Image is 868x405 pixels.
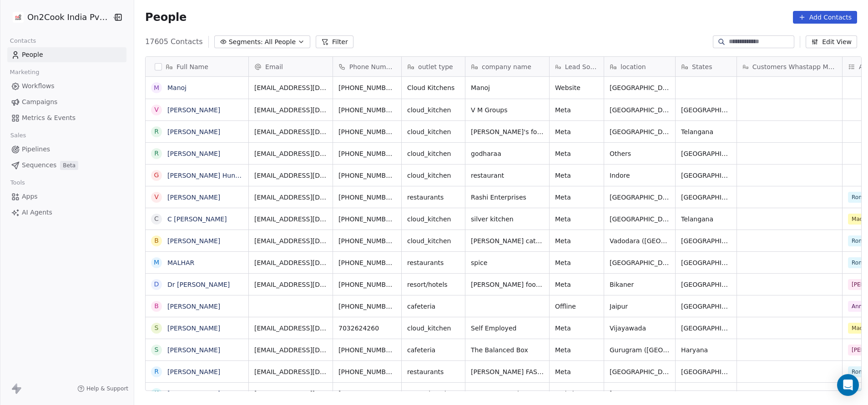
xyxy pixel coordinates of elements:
[13,12,24,23] img: on2cook%20logo-04%20copy.jpg
[22,81,55,91] span: Workflows
[752,62,837,71] span: Customers Whastapp Message
[555,171,598,180] span: Meta
[610,127,670,136] span: [GEOGRAPHIC_DATA]
[154,389,158,398] div: K
[7,189,126,204] a: Apps
[681,215,731,224] span: Telangana
[22,50,43,60] span: People
[167,325,220,332] a: [PERSON_NAME]
[22,208,52,217] span: AI Agents
[254,389,327,398] span: [EMAIL_ADDRESS][DOMAIN_NAME]
[254,258,327,267] span: [EMAIL_ADDRESS][DOMAIN_NAME]
[338,280,396,289] span: [PHONE_NUMBER]
[555,302,598,311] span: Offline
[338,105,396,115] span: [PHONE_NUMBER]
[338,389,396,398] span: [PHONE_NUMBER]
[11,10,106,25] button: On2Cook India Pvt. Ltd.
[7,110,126,125] a: Metrics & Events
[610,236,670,245] span: Vadodara ([GEOGRAPHIC_DATA])
[681,127,731,136] span: Telangana
[167,281,230,288] a: Dr [PERSON_NAME]
[610,280,670,289] span: Bikaner
[471,324,544,333] span: Self Employed
[604,57,675,76] div: location
[22,192,38,201] span: Apps
[167,303,220,310] a: [PERSON_NAME]
[471,215,544,224] span: silver kitchen
[676,57,737,76] div: States
[610,105,670,115] span: [GEOGRAPHIC_DATA]
[681,193,731,202] span: [GEOGRAPHIC_DATA]
[565,62,598,71] span: Lead Source
[681,302,731,311] span: [GEOGRAPHIC_DATA]
[407,127,459,136] span: cloud_kitchen
[154,214,159,224] div: C
[338,324,396,333] span: 7032624260
[254,83,327,92] span: [EMAIL_ADDRESS][DOMAIN_NAME]
[407,215,459,224] span: cloud_kitchen
[167,84,187,91] a: Manoj
[338,215,396,224] span: [PHONE_NUMBER]
[167,215,227,223] a: C [PERSON_NAME]
[154,192,159,202] div: V
[681,367,731,376] span: [GEOGRAPHIC_DATA]
[555,105,598,115] span: Meta
[471,105,544,115] span: V M Groups
[338,149,396,158] span: [PHONE_NUMBER]
[154,236,159,245] div: B
[407,367,459,376] span: restaurants
[407,171,459,180] span: cloud_kitchen
[146,77,249,391] div: grid
[555,127,598,136] span: Meta
[471,389,544,398] span: Kumar Enterprises
[154,149,159,158] div: R
[555,236,598,245] span: Meta
[402,57,465,76] div: outlet type
[407,105,459,115] span: cloud_kitchen
[471,280,544,289] span: [PERSON_NAME] foods udhyog
[338,367,396,376] span: [PHONE_NUMBER]
[167,237,220,245] a: [PERSON_NAME]
[60,161,78,170] span: Beta
[681,280,731,289] span: [GEOGRAPHIC_DATA]
[167,150,220,157] a: [PERSON_NAME]
[418,62,453,71] span: outlet type
[6,129,30,142] span: Sales
[154,258,159,267] div: M
[407,83,459,92] span: Cloud Kitchens
[229,37,263,47] span: Segments:
[692,62,712,71] span: States
[555,258,598,267] span: Meta
[681,258,731,267] span: [GEOGRAPHIC_DATA]
[407,193,459,202] span: restaurants
[621,62,646,71] span: location
[145,36,203,47] span: 17605 Contacts
[471,83,544,92] span: Manoj
[837,374,859,396] div: Open Intercom Messenger
[6,34,40,48] span: Contacts
[265,62,283,71] span: Email
[338,236,396,245] span: [PHONE_NUMBER]
[610,367,670,376] span: [GEOGRAPHIC_DATA]
[154,105,159,115] div: V
[6,65,43,79] span: Marketing
[254,236,327,245] span: [EMAIL_ADDRESS][DOMAIN_NAME]
[254,367,327,376] span: [EMAIL_ADDRESS][DOMAIN_NAME]
[681,105,731,115] span: [GEOGRAPHIC_DATA]
[22,97,57,107] span: Campaigns
[154,301,159,311] div: B
[22,113,76,123] span: Metrics & Events
[471,171,544,180] span: restaurant
[471,258,544,267] span: spice
[167,368,220,375] a: [PERSON_NAME]
[338,302,396,311] span: [PHONE_NUMBER]
[254,280,327,289] span: [EMAIL_ADDRESS][DOMAIN_NAME]
[254,149,327,158] span: [EMAIL_ADDRESS][DOMAIN_NAME]
[681,171,731,180] span: [GEOGRAPHIC_DATA]
[7,95,126,110] a: Campaigns
[338,83,396,92] span: [PHONE_NUMBER]
[167,106,220,114] a: [PERSON_NAME]
[316,35,353,48] button: Filter
[407,236,459,245] span: cloud_kitchen
[254,324,327,333] span: [EMAIL_ADDRESS][DOMAIN_NAME]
